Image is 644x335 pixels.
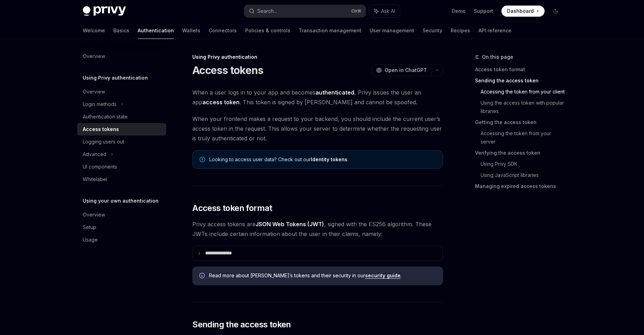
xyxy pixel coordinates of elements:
[507,8,534,15] span: Dashboard
[192,54,443,60] div: Using Privy authentication
[77,123,166,136] a: Access tokens
[77,221,166,234] a: Setup
[244,5,366,17] button: Search...CtrlK
[83,197,159,205] h5: Using your own authentication
[77,209,166,221] a: Overview
[77,161,166,173] a: UI components
[451,22,470,39] a: Recipes
[209,22,237,39] a: Connectors
[550,6,561,17] button: Toggle dark mode
[481,158,567,170] a: Using Privy SDK
[192,88,443,107] span: When a user logs in to your app and becomes , Privy issues the user an app . This token is signed...
[474,8,493,15] a: Support
[209,156,436,163] span: Looking to access user data? Check out our .
[370,22,414,39] a: User management
[83,113,128,121] div: Authentication state
[381,8,395,15] span: Ask AI
[77,50,166,63] a: Overview
[209,272,436,279] span: Read more about [PERSON_NAME]’s tokens and their security in our .
[369,5,400,17] button: Ask AI
[83,88,105,96] div: Overview
[475,117,567,128] a: Getting the access token
[182,22,200,39] a: Wallets
[192,219,443,239] span: Privy access tokens are , signed with the ES256 algorithm. These JWTs include certain information...
[77,173,166,186] a: Whitelabel
[83,52,105,60] div: Overview
[475,181,567,192] a: Managing expired access tokens
[200,157,205,162] svg: Note
[83,125,119,133] div: Access tokens
[202,99,240,106] strong: access token
[77,85,166,98] a: Overview
[482,53,513,61] span: On this page
[83,22,105,39] a: Welcome
[385,67,427,74] span: Open in ChatGPT
[475,147,567,158] a: Verifying the access token
[299,22,361,39] a: Transaction management
[365,272,401,279] a: security guide
[138,22,174,39] a: Authentication
[257,7,277,15] div: Search...
[113,22,129,39] a: Basics
[481,170,567,181] a: Using JavaScript libraries
[77,136,166,148] a: Logging users out
[475,64,567,75] a: Access token format
[83,175,107,183] div: Whitelabel
[478,22,512,39] a: API reference
[422,22,442,39] a: Security
[83,163,117,171] div: UI components
[77,111,166,123] a: Authentication state
[245,22,290,39] a: Policies & controls
[199,273,206,280] svg: Info
[83,100,116,108] div: Login methods
[192,203,272,214] span: Access token format
[481,97,567,117] a: Using the access token with popular libraries
[83,150,106,158] div: Advanced
[311,156,347,163] a: Identity tokens
[192,64,263,76] h1: Access tokens
[77,234,166,246] a: Usage
[192,319,291,330] span: Sending the access token
[452,8,466,15] a: Demo
[475,75,567,86] a: Sending the access token
[83,138,124,146] div: Logging users out
[83,211,105,219] div: Overview
[83,74,148,82] h5: Using Privy authentication
[192,114,443,143] span: When your frontend makes a request to your backend, you should include the current user’s access ...
[83,236,98,244] div: Usage
[501,6,545,17] a: Dashboard
[481,128,567,147] a: Accessing the token from your server
[83,6,126,16] img: dark logo
[256,221,324,228] a: JSON Web Tokens (JWT)
[481,86,567,97] a: Accessing the token from your client
[351,8,362,14] span: Ctrl K
[83,223,96,231] div: Setup
[315,89,354,96] strong: authenticated
[372,64,431,76] button: Open in ChatGPT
